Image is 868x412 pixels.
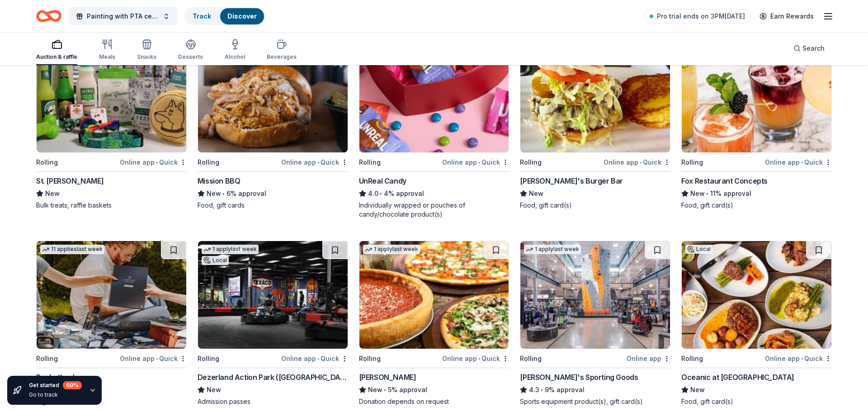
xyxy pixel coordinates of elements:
[198,201,348,210] div: Food, gift cards
[45,188,60,199] span: New
[40,245,104,254] div: 11 applies last week
[87,11,159,22] span: Painting with PTA celebrating Hispanic Heritage Month
[198,44,348,210] a: Image for Mission BBQ4 applieslast weekRollingOnline app•QuickMission BBQNew•6% approvalFood, gif...
[520,201,670,210] div: Food, gift card(s)
[198,372,348,383] div: Dezerland Action Park ([GEOGRAPHIC_DATA])
[520,241,670,349] img: Image for Dick's Sporting Goods
[802,43,825,54] span: Search
[690,384,705,395] span: New
[384,386,386,393] span: •
[765,353,832,364] div: Online app Quick
[225,35,245,65] button: Alcohol
[801,355,803,362] span: •
[36,5,61,27] a: Home
[99,35,115,65] button: Meals
[359,188,509,199] div: 4% approval
[681,188,832,199] div: 11% approval
[524,245,581,254] div: 1 apply last week
[640,159,642,166] span: •
[368,188,378,199] span: 4.0
[207,384,221,395] span: New
[156,159,158,166] span: •
[227,12,257,20] a: Discover
[380,190,382,197] span: •
[198,175,241,186] div: Mission BBQ
[520,45,670,152] img: Image for Beth's Burger Bar
[198,241,348,349] img: Image for Dezerland Action Park (Miami)
[520,157,542,168] div: Rolling
[36,44,187,210] a: Image for St. PetersBARKLocalRollingOnline app•QuickSt. [PERSON_NAME]NewBulk treats, raffle baskets
[359,372,416,383] div: [PERSON_NAME]
[359,397,509,406] div: Donation depends on request
[657,11,745,22] span: Pro trial ends on 3PM[DATE]
[99,53,115,61] div: Meals
[193,12,211,20] a: Track
[442,156,509,168] div: Online app Quick
[36,35,77,65] button: Auction & raffle
[178,35,203,65] button: Desserts
[198,241,348,406] a: Image for Dezerland Action Park (Miami)1 applylast weekLocalRollingOnline app•QuickDezerland Acti...
[359,175,406,186] div: UnReal Candy
[520,353,542,364] div: Rolling
[681,175,768,186] div: Fox Restaurant Concepts
[267,53,297,61] div: Beverages
[520,397,670,406] div: Sports equipment product(s), gift card(s)
[627,353,670,364] div: Online app
[359,353,381,364] div: Rolling
[529,188,543,199] span: New
[281,156,348,168] div: Online app Quick
[786,39,832,57] button: Search
[36,241,187,406] a: Image for Rocketbook11 applieslast weekRollingOnline app•QuickRocketbook4.6•3% approvalDigital no...
[120,353,187,364] div: Online app Quick
[442,353,509,364] div: Online app Quick
[681,157,703,168] div: Rolling
[685,245,712,254] div: Local
[644,9,750,24] a: Pro trial ends on 3PM[DATE]
[682,241,831,349] img: Image for Oceanic at Pompano Beach
[37,241,186,349] img: Image for Rocketbook
[359,241,509,349] img: Image for Giordano's
[202,256,229,265] div: Local
[156,355,158,362] span: •
[801,159,803,166] span: •
[520,372,638,383] div: [PERSON_NAME]'s Sporting Goods
[359,157,381,168] div: Rolling
[37,45,186,152] img: Image for St. PetersBARK
[207,188,221,199] span: New
[359,201,509,219] div: Individually wrapped or pouches of candy/chocolate product(s)
[681,241,832,406] a: Image for Oceanic at Pompano BeachLocalRollingOnline app•QuickOceanic at [GEOGRAPHIC_DATA]NewFood...
[137,53,156,61] div: Snacks
[281,353,348,364] div: Online app Quick
[198,157,219,168] div: Rolling
[359,384,509,395] div: 5% approval
[29,391,82,398] div: Go to track
[198,45,348,152] img: Image for Mission BBQ
[520,384,670,395] div: 9% approval
[520,44,670,210] a: Image for Beth's Burger BarLocalRollingOnline app•Quick[PERSON_NAME]'s Burger BarNewFood, gift ca...
[184,7,265,25] button: TrackDiscover
[36,53,77,61] div: Auction & raffle
[137,35,156,65] button: Snacks
[690,188,705,199] span: New
[765,156,832,168] div: Online app Quick
[604,156,670,168] div: Online app Quick
[681,372,794,383] div: Oceanic at [GEOGRAPHIC_DATA]
[368,384,382,395] span: New
[707,190,709,197] span: •
[225,53,245,61] div: Alcohol
[36,353,58,364] div: Rolling
[529,384,539,395] span: 4.3
[682,45,831,152] img: Image for Fox Restaurant Concepts
[36,201,187,210] div: Bulk treats, raffle baskets
[754,8,819,24] a: Earn Rewards
[363,245,420,254] div: 1 apply last week
[36,175,104,186] div: St. [PERSON_NAME]
[198,188,348,199] div: 6% approval
[29,381,82,389] div: Get started
[359,241,509,406] a: Image for Giordano's1 applylast weekRollingOnline app•Quick[PERSON_NAME]New•5% approvalDonation d...
[359,44,509,219] a: Image for UnReal Candy4 applieslast weekRollingOnline app•QuickUnReal Candy4.0•4% approvalIndivid...
[520,241,670,406] a: Image for Dick's Sporting Goods1 applylast weekRollingOnline app[PERSON_NAME]'s Sporting Goods4.3...
[63,381,82,389] div: 60 %
[120,156,187,168] div: Online app Quick
[267,35,297,65] button: Beverages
